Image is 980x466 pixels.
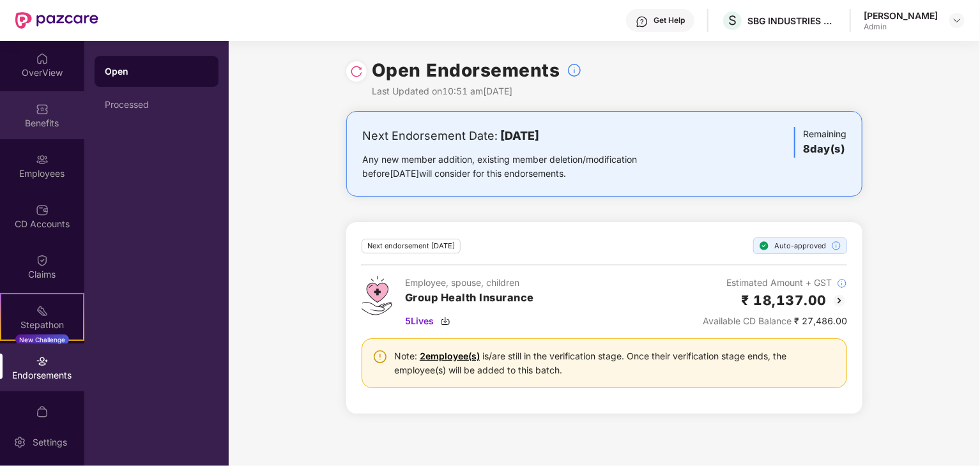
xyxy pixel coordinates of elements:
div: Admin [864,22,938,32]
div: Processed [105,100,208,110]
span: Available CD Balance [703,315,792,326]
span: 5 Lives [405,314,434,328]
img: svg+xml;base64,PHN2ZyBpZD0iTXlfT3JkZXJzIiBkYXRhLW5hbWU9Ik15IE9yZGVycyIgeG1sbnM9Imh0dHA6Ly93d3cudz... [36,405,49,418]
img: svg+xml;base64,PHN2ZyBpZD0iV2FybmluZ18tXzI0eDI0IiBkYXRhLW5hbWU9Ildhcm5pbmcgLSAyNHgyNCIgeG1sbnM9Im... [372,349,388,365]
div: Estimated Amount + GST [703,276,847,290]
div: ₹ 27,486.00 [703,314,847,328]
div: SBG INDUSTRIES PRIVATE LIMITED [747,15,837,27]
img: svg+xml;base64,PHN2ZyB4bWxucz0iaHR0cDovL3d3dy53My5vcmcvMjAwMC9zdmciIHdpZHRoPSIyMSIgaGVpZ2h0PSIyMC... [36,304,49,317]
div: New Challenge [15,334,69,345]
img: svg+xml;base64,PHN2ZyBpZD0iSW5mb18tXzMyeDMyIiBkYXRhLW5hbWU9IkluZm8gLSAzMngzMiIgeG1sbnM9Imh0dHA6Ly... [837,278,847,289]
img: svg+xml;base64,PHN2ZyBpZD0iU3RlcC1Eb25lLTE2eDE2IiB4bWxucz0iaHR0cDovL3d3dy53My5vcmcvMjAwMC9zdmciIH... [759,241,769,251]
b: [DATE] [500,129,539,142]
div: Get Help [654,15,685,26]
img: svg+xml;base64,PHN2ZyBpZD0iUmVsb2FkLTMyeDMyIiB4bWxucz0iaHR0cDovL3d3dy53My5vcmcvMjAwMC9zdmciIHdpZH... [350,65,363,78]
div: Remaining [794,127,846,158]
img: svg+xml;base64,PHN2ZyBpZD0iQmVuZWZpdHMiIHhtbG5zPSJodHRwOi8vd3d3LnczLm9yZy8yMDAwL3N2ZyIgd2lkdGg9Ij... [36,103,49,116]
img: svg+xml;base64,PHN2ZyBpZD0iQ0RfQWNjb3VudHMiIGRhdGEtbmFtZT0iQ0QgQWNjb3VudHMiIHhtbG5zPSJodHRwOi8vd3... [36,204,49,216]
img: svg+xml;base64,PHN2ZyBpZD0iRW1wbG95ZWVzIiB4bWxucz0iaHR0cDovL3d3dy53My5vcmcvMjAwMC9zdmciIHdpZHRoPS... [36,153,49,166]
div: Any new member addition, existing member deletion/modification before [DATE] will consider for th... [362,153,677,181]
h3: Group Health Insurance [405,290,534,306]
h2: ₹ 18,137.00 [742,290,827,311]
img: svg+xml;base64,PHN2ZyBpZD0iQ2xhaW0iIHhtbG5zPSJodHRwOi8vd3d3LnczLm9yZy8yMDAwL3N2ZyIgd2lkdGg9IjIwIi... [36,254,49,267]
h3: 8 day(s) [803,141,846,158]
a: 2 employee(s) [420,350,480,361]
div: Last Updated on 10:51 am[DATE] [372,84,582,98]
img: svg+xml;base64,PHN2ZyBpZD0iSG9tZSIgeG1sbnM9Imh0dHA6Ly93d3cudzMub3JnLzIwMDAvc3ZnIiB3aWR0aD0iMjAiIG... [36,52,49,65]
img: svg+xml;base64,PHN2ZyBpZD0iRW5kb3JzZW1lbnRzIiB4bWxucz0iaHR0cDovL3d3dy53My5vcmcvMjAwMC9zdmciIHdpZH... [36,355,49,368]
div: Next Endorsement Date: [362,127,677,145]
div: Next endorsement [DATE] [362,239,461,253]
img: svg+xml;base64,PHN2ZyBpZD0iSGVscC0zMngzMiIgeG1sbnM9Imh0dHA6Ly93d3cudzMub3JnLzIwMDAvc3ZnIiB3aWR0aD... [636,15,648,28]
div: [PERSON_NAME] [864,10,938,22]
img: svg+xml;base64,PHN2ZyBpZD0iQmFjay0yMHgyMCIgeG1sbnM9Imh0dHA6Ly93d3cudzMub3JnLzIwMDAvc3ZnIiB3aWR0aD... [832,293,847,308]
h1: Open Endorsements [372,56,560,84]
img: svg+xml;base64,PHN2ZyBpZD0iU2V0dGluZy0yMHgyMCIgeG1sbnM9Imh0dHA6Ly93d3cudzMub3JnLzIwMDAvc3ZnIiB3aW... [13,436,26,449]
div: Open [105,65,208,78]
img: svg+xml;base64,PHN2ZyB4bWxucz0iaHR0cDovL3d3dy53My5vcmcvMjAwMC9zdmciIHdpZHRoPSI0Ny43MTQiIGhlaWdodD... [362,276,392,315]
div: Employee, spouse, children [405,276,534,290]
img: svg+xml;base64,PHN2ZyBpZD0iRG93bmxvYWQtMzJ4MzIiIHhtbG5zPSJodHRwOi8vd3d3LnczLm9yZy8yMDAwL3N2ZyIgd2... [440,316,450,326]
div: Stepathon [1,319,83,331]
div: Settings [29,436,71,449]
img: New Pazcare Logo [15,12,98,29]
span: S [728,13,737,28]
img: svg+xml;base64,PHN2ZyBpZD0iSW5mb18tXzMyeDMyIiBkYXRhLW5hbWU9IkluZm8gLSAzMngzMiIgeG1sbnM9Imh0dHA6Ly... [831,241,841,251]
div: Auto-approved [753,237,847,254]
div: Note: is/are still in the verification stage. Once their verification stage ends, the employee(s)... [394,349,836,377]
img: svg+xml;base64,PHN2ZyBpZD0iSW5mb18tXzMyeDMyIiBkYXRhLW5hbWU9IkluZm8gLSAzMngzMiIgeG1sbnM9Imh0dHA6Ly... [567,63,582,78]
img: svg+xml;base64,PHN2ZyBpZD0iRHJvcGRvd24tMzJ4MzIiIHhtbG5zPSJodHRwOi8vd3d3LnczLm9yZy8yMDAwL3N2ZyIgd2... [952,15,962,26]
